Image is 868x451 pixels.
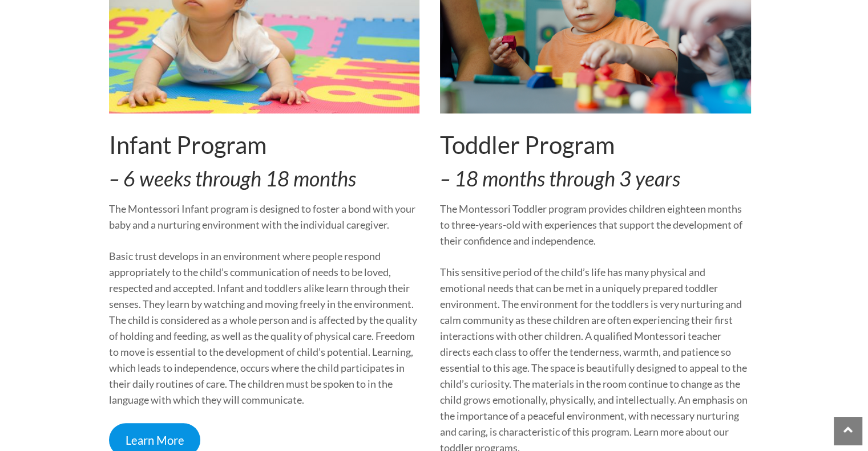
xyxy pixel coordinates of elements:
p: The Montessori Infant program is designed to foster a bond with your baby and a nurturing environ... [109,201,420,233]
h2: Toddler Program [440,131,751,159]
h2: Infant Program [109,131,420,159]
em: – 18 months through 3 years [440,166,680,191]
p: Basic trust develops in an environment where people respond appropriately to the child’s communic... [109,248,420,408]
p: The Montessori Toddler program provides children eighteen months to three-years-old with experien... [440,201,751,249]
em: – 6 weeks through 18 months [109,166,356,191]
